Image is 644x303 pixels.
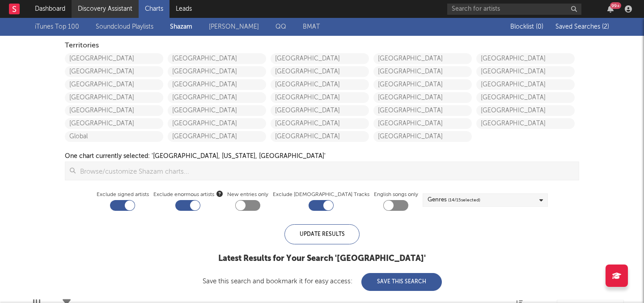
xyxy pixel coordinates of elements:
[536,24,543,30] span: ( 0 )
[168,66,266,77] a: [GEOGRAPHIC_DATA]
[271,79,369,90] a: [GEOGRAPHIC_DATA]
[271,66,369,77] a: [GEOGRAPHIC_DATA]
[447,4,581,15] input: Search for artists
[203,253,442,264] div: Latest Results for Your Search ' [GEOGRAPHIC_DATA] '
[65,66,163,77] a: [GEOGRAPHIC_DATA]
[607,5,614,13] button: 99+
[65,131,163,142] a: Global
[35,21,79,32] a: iTunes Top 100
[227,189,268,200] label: New entries only
[374,189,418,200] label: English songs only
[76,162,579,180] input: Browse/customize Shazam charts...
[553,23,609,30] button: Saved Searches (2)
[373,66,472,77] a: [GEOGRAPHIC_DATA]
[168,92,266,103] a: [GEOGRAPHIC_DATA]
[555,24,609,30] span: Saved Searches
[373,92,472,103] a: [GEOGRAPHIC_DATA]
[271,105,369,116] a: [GEOGRAPHIC_DATA]
[271,92,369,103] a: [GEOGRAPHIC_DATA]
[476,66,575,77] a: [GEOGRAPHIC_DATA]
[65,92,163,103] a: [GEOGRAPHIC_DATA]
[448,195,480,205] span: ( 14 / 15 selected)
[373,53,472,64] a: [GEOGRAPHIC_DATA]
[97,189,149,200] label: Exclude signed artists
[476,92,575,103] a: [GEOGRAPHIC_DATA]
[476,118,575,129] a: [GEOGRAPHIC_DATA]
[361,273,442,291] button: Save This Search
[284,224,360,244] div: Update Results
[168,105,266,116] a: [GEOGRAPHIC_DATA]
[168,79,266,90] a: [GEOGRAPHIC_DATA]
[510,24,543,30] span: Blocklist
[373,105,472,116] a: [GEOGRAPHIC_DATA]
[275,21,286,32] a: QQ
[476,53,575,64] a: [GEOGRAPHIC_DATA]
[271,131,369,142] a: [GEOGRAPHIC_DATA]
[65,151,326,162] div: One chart currently selected: ' [GEOGRAPHIC_DATA], [US_STATE], [GEOGRAPHIC_DATA] '
[168,53,266,64] a: [GEOGRAPHIC_DATA]
[168,118,266,129] a: [GEOGRAPHIC_DATA]
[216,189,223,198] button: Exclude enormous artists
[602,24,609,30] span: ( 2 )
[271,118,369,129] a: [GEOGRAPHIC_DATA]
[153,189,223,200] span: Exclude enormous artists
[428,195,480,205] div: Genres
[65,79,163,90] a: [GEOGRAPHIC_DATA]
[373,131,472,142] a: [GEOGRAPHIC_DATA]
[373,118,472,129] a: [GEOGRAPHIC_DATA]
[303,21,320,32] a: BMAT
[373,79,472,90] a: [GEOGRAPHIC_DATA]
[273,189,369,200] label: Exclude [DEMOGRAPHIC_DATA] Tracks
[476,79,575,90] a: [GEOGRAPHIC_DATA]
[65,105,163,116] a: [GEOGRAPHIC_DATA]
[209,21,259,32] a: [PERSON_NAME]
[168,131,266,142] a: [GEOGRAPHIC_DATA]
[96,21,153,32] a: Soundcloud Playlists
[65,40,579,51] div: Territories
[271,53,369,64] a: [GEOGRAPHIC_DATA]
[203,278,442,285] div: Save this search and bookmark it for easy access:
[610,2,621,9] div: 99 +
[65,53,163,64] a: [GEOGRAPHIC_DATA]
[476,105,575,116] a: [GEOGRAPHIC_DATA]
[65,118,163,129] a: [GEOGRAPHIC_DATA]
